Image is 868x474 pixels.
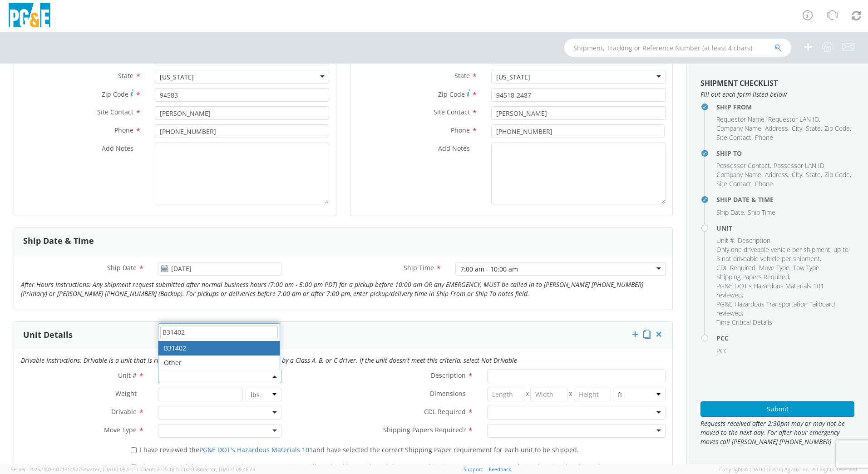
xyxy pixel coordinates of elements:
li: , [716,170,763,179]
span: Company Name [716,124,761,133]
span: Zip Code [438,90,465,99]
div: 7:00 am - 10:00 am [460,265,518,274]
li: , [716,245,852,263]
span: Site Contact [716,133,751,142]
span: Phone [755,179,773,188]
span: I have reviewed the and have selected the correct Shipping Papers requirement for each unit to be... [140,462,602,471]
img: pge-logo-06675f144f4cfa6a6814.png [7,3,52,30]
li: , [716,281,852,300]
li: , [716,263,757,272]
li: B31402 [158,341,280,355]
span: Zip Code [824,170,850,179]
li: Other [158,355,280,370]
span: Weight [115,389,137,398]
span: Address [765,170,788,179]
span: Phone [451,126,470,134]
h4: Ship To [716,150,854,157]
span: City [792,124,802,133]
li: , [824,124,851,133]
li: , [716,179,753,188]
span: Phone [755,133,773,142]
span: Ship Date [716,208,744,217]
li: , [716,161,771,170]
li: , [765,170,789,179]
span: CDL Required [716,263,755,272]
span: Tow Type [793,263,819,272]
span: Requestor LAN ID [768,115,819,123]
h3: Unit Details [23,331,73,340]
li: , [759,263,791,272]
span: Only one driveable vehicle per shipment, up to 3 not driveable vehicle per shipment [716,245,848,263]
li: , [792,170,804,179]
span: Site Contact [716,179,751,188]
span: Requestor Name [716,115,764,123]
li: , [806,170,822,179]
span: Client: 2025.18.0-71d3358 [140,466,255,473]
span: Server: 2025.18.0-dd719145275 [11,466,139,473]
input: I have reviewed thePG&E DOT's Hazardous Materials 101and have selected the correct Shipping Paper... [131,447,137,453]
span: Ship Time [748,208,775,217]
li: , [716,124,763,133]
li: , [716,208,745,217]
span: Zip Code [824,124,850,133]
h4: Unit [716,225,854,232]
a: Feedback [489,466,511,473]
span: CDL Required [424,407,466,416]
span: Possessor Contact [716,161,770,170]
span: Add Notes [102,144,133,153]
span: Unit # [118,371,137,380]
li: , [738,236,772,245]
li: , [793,263,821,272]
span: Possessor LAN ID [774,161,824,170]
li: , [792,124,804,133]
span: Move Type [104,425,137,434]
li: , [716,115,766,124]
i: Drivable Instructions: Drivable is a unit that is roadworthy and can be driven over the road by a... [21,356,517,365]
span: Fill out each form listed below [700,90,854,99]
span: X [567,388,574,401]
span: Description [738,236,770,245]
span: Site Contact [434,108,470,116]
span: Unit # [716,236,734,245]
span: Shipping Papers Required [716,272,789,281]
li: , [774,161,826,170]
span: Requests received after 2:30pm may or may not be moved to the next day. For after hour emergency ... [700,419,854,446]
strong: Shipment Checklist [700,78,778,88]
li: , [716,236,735,245]
span: Zip Code [102,90,128,99]
span: master, [DATE] 09:46:25 [200,466,255,473]
span: Site Contact [97,108,133,116]
h4: PCC [716,335,854,341]
input: Width [530,388,567,401]
input: Length [487,388,524,401]
span: Drivable [111,407,137,416]
li: , [716,300,852,318]
span: State [806,124,821,133]
li: , [765,124,789,133]
a: PG&E DOT's Hazardous Materials 101 [199,445,313,454]
span: Time Critical Details [716,318,772,326]
span: Shipping Papers Required? [383,425,466,434]
span: Copyright © [DATE]-[DATE] Agistix Inc., All Rights Reserved [719,466,857,473]
span: Address [765,124,788,133]
li: , [824,170,851,179]
input: Shipment, Tracking or Reference Number (at least 4 chars) [564,39,791,57]
li: , [716,133,753,142]
span: PG&E DOT's Hazardous Materials 101 reviewed [716,281,824,299]
span: Phone [114,126,133,134]
div: [US_STATE] [496,73,530,82]
i: After Hours Instructions: Any shipment request submitted after normal business hours (7:00 am - 5... [21,280,643,298]
span: City [792,170,802,179]
button: Submit [700,401,854,417]
span: PCC [716,346,728,355]
span: State [118,71,133,80]
span: State [806,170,821,179]
span: State [454,71,470,80]
input: Height [574,388,611,401]
span: X [524,388,531,401]
span: Company Name [716,170,761,179]
h4: Ship From [716,104,854,110]
span: Ship Date [107,263,137,272]
a: PG&E's Hazardous Transportation Tailboard [199,462,333,471]
span: Dimensions [430,389,466,398]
